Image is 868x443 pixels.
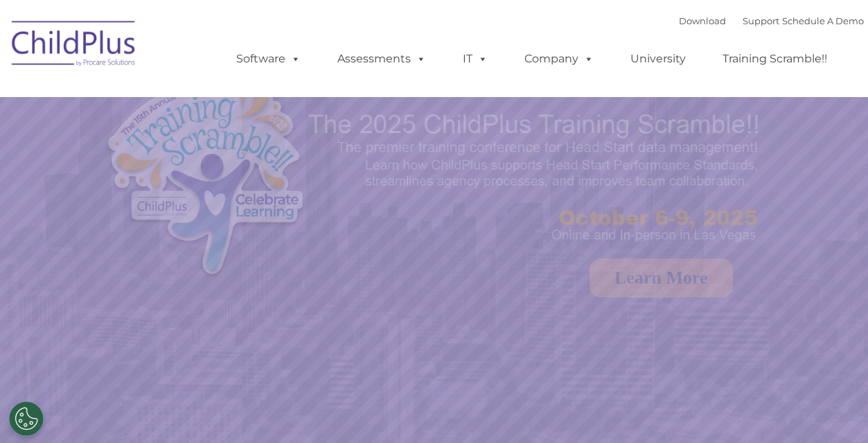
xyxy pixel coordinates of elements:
[617,45,700,73] a: University
[9,401,44,436] button: Cookies Settings
[590,259,733,297] a: Learn More
[5,11,143,80] img: ChildPlus by Procare Solutions
[679,15,864,26] font: |
[782,15,864,26] a: Schedule A Demo
[324,45,440,73] a: Assessments
[679,15,726,26] a: Download
[449,45,502,73] a: IT
[709,45,841,73] a: Training Scramble!!
[222,45,315,73] a: Software
[743,15,779,26] a: Support
[511,45,608,73] a: Company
